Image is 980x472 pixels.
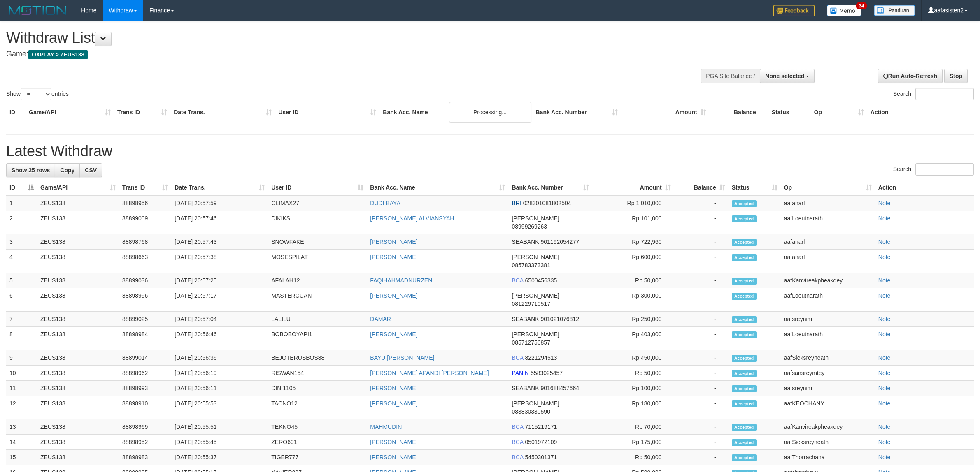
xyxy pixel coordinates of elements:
div: PGA Site Balance / [701,69,760,83]
th: Bank Acc. Number [532,105,621,120]
span: Copy [60,167,74,174]
td: 13 [6,419,37,435]
td: Rp 250,000 [592,312,674,327]
th: Balance: activate to sort column ascending [674,180,729,195]
td: LALILU [268,312,367,327]
th: User ID [275,105,379,120]
td: - [674,273,729,288]
img: panduan.png [874,5,915,16]
td: [DATE] 20:57:59 [171,195,268,211]
label: Search: [893,88,974,100]
td: Rp 300,000 [592,288,674,312]
td: [DATE] 20:56:19 [171,366,268,381]
td: - [674,211,729,234]
span: Accepted [732,278,757,285]
td: ZEUS138 [37,211,119,234]
td: [DATE] 20:57:17 [171,288,268,312]
th: Op [811,105,867,120]
th: Trans ID [114,105,170,120]
a: Note [878,423,891,430]
a: Copy [55,163,80,177]
td: ZEUS138 [37,381,119,396]
th: Game/API [26,105,114,120]
span: Copy 085783373381 to clipboard [512,262,550,268]
span: BCA [512,454,523,460]
td: 12 [6,396,37,419]
h1: Withdraw List [6,30,645,46]
td: - [674,234,729,250]
td: ZEUS138 [37,195,119,211]
th: Trans ID: activate to sort column ascending [119,180,171,195]
a: CSV [79,163,102,177]
td: MASTERCUAN [268,288,367,312]
th: Status: activate to sort column ascending [729,180,781,195]
td: 88898969 [119,419,171,435]
a: [PERSON_NAME] [370,254,417,260]
td: 2 [6,211,37,234]
a: Note [878,400,891,407]
td: ZEUS138 [37,234,119,250]
span: Copy 901688457664 to clipboard [541,385,579,391]
td: 88898984 [119,327,171,350]
th: Action [867,105,974,120]
a: Note [878,254,891,260]
span: Copy 7115219171 to clipboard [525,423,557,430]
td: 10 [6,366,37,381]
span: [PERSON_NAME] [512,292,559,299]
td: ZEUS138 [37,396,119,419]
a: [PERSON_NAME] [370,331,417,338]
td: 15 [6,450,37,465]
span: BCA [512,439,523,445]
a: Note [878,385,891,391]
th: Game/API: activate to sort column ascending [37,180,119,195]
th: Bank Acc. Name: activate to sort column ascending [367,180,508,195]
td: ZEUS138 [37,288,119,312]
td: aafKEOCHANY [781,396,875,419]
input: Search: [915,88,974,100]
td: [DATE] 20:55:53 [171,396,268,419]
span: Accepted [732,239,757,246]
th: Bank Acc. Number: activate to sort column ascending [508,180,592,195]
th: Status [768,105,811,120]
td: aafThorrachana [781,450,875,465]
td: - [674,435,729,450]
td: BEJOTERUSBOS88 [268,350,367,366]
a: Stop [944,69,968,83]
span: Show 25 rows [12,167,50,174]
th: Balance [710,105,768,120]
span: Copy 901021076812 to clipboard [541,316,579,322]
span: Accepted [732,254,757,261]
div: Processing... [449,102,531,123]
span: [PERSON_NAME] [512,215,559,222]
td: [DATE] 20:57:46 [171,211,268,234]
h4: Game: [6,50,645,58]
span: Accepted [732,400,757,407]
a: [PERSON_NAME] [370,385,417,391]
td: 88898768 [119,234,171,250]
td: ZEUS138 [37,366,119,381]
a: Note [878,215,891,222]
span: Copy 083830330590 to clipboard [512,408,550,415]
td: aafSieksreyneath [781,350,875,366]
td: - [674,366,729,381]
td: BOBOBOYAPI1 [268,327,367,350]
td: DIKIKS [268,211,367,234]
td: - [674,288,729,312]
a: Note [878,439,891,445]
a: Note [878,238,891,245]
td: aafLoeutnarath [781,288,875,312]
a: Note [878,454,891,460]
td: aafanarl [781,195,875,211]
td: ZERO691 [268,435,367,450]
td: 8 [6,327,37,350]
a: Note [878,292,891,299]
td: 88898983 [119,450,171,465]
td: ZEUS138 [37,435,119,450]
span: Accepted [732,385,757,392]
td: 4 [6,250,37,273]
span: Accepted [732,293,757,300]
td: [DATE] 20:56:36 [171,350,268,366]
td: Rp 175,000 [592,435,674,450]
span: Copy 081229710517 to clipboard [512,301,550,307]
td: Rp 101,000 [592,211,674,234]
